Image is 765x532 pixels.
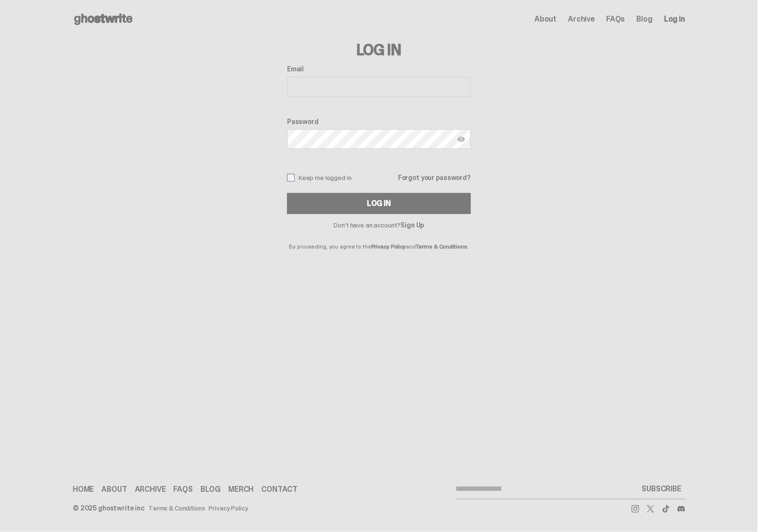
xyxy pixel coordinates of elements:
[534,15,556,23] a: About
[287,193,471,214] button: Log In
[287,118,471,125] label: Password
[371,243,406,250] a: Privacy Policy
[367,200,391,207] div: Log In
[287,222,471,228] p: Don't have an account?
[664,15,685,23] a: Log in
[287,228,471,249] p: By proceeding, you agree to the and .
[568,15,595,23] a: Archive
[287,65,471,73] label: Email
[606,15,625,23] a: FAQs
[73,505,144,512] div: © 2025 ghostwrite inc
[173,486,192,494] a: FAQs
[398,174,471,181] a: Forgot your password?
[287,42,471,57] h3: Log In
[287,174,295,181] input: Keep me logged in
[637,15,653,23] a: Blog
[148,505,205,512] a: Terms & Conditions
[287,174,352,181] label: Keep me logged in
[73,486,94,494] a: Home
[638,480,685,499] button: SUBSCRIBE
[209,505,248,512] a: Privacy Policy
[400,221,424,229] a: Sign Up
[416,243,467,250] a: Terms & Conditions
[261,486,298,494] a: Contact
[457,136,465,143] img: Show password
[228,486,254,494] a: Merch
[200,486,221,494] a: Blog
[135,486,166,494] a: Archive
[101,486,127,494] a: About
